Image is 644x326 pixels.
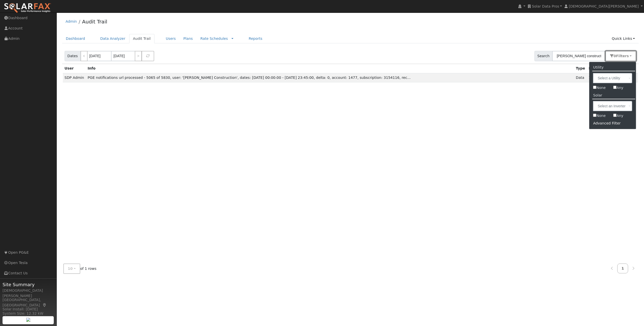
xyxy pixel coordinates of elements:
div: Advanced Filter [589,119,636,127]
span: Site Summary [3,281,54,288]
label: None [589,84,609,91]
span: Search [534,51,552,61]
span: Filter [616,54,629,58]
span: Dates [65,51,81,61]
div: User [65,66,84,71]
input: None [593,114,596,117]
td: SDP Admin [63,73,86,82]
a: Users [162,34,180,43]
div: of 1 rows [63,264,97,274]
a: Rate Schedules [200,37,228,41]
a: > [135,51,142,61]
img: SolarFax [4,3,51,13]
a: < [80,51,88,61]
div: Level [589,66,599,71]
span: [DEMOGRAPHIC_DATA][PERSON_NAME] [569,4,639,8]
button: 0Filters [605,51,636,61]
a: Admin [66,19,77,23]
label: Any [609,112,627,119]
label: Solar [589,92,606,99]
a: Audit Trail [82,19,107,25]
div: System Size: 12.32 kW [3,311,54,316]
div: Solar Install: [DATE] [3,307,54,312]
a: Audit Trail [129,34,154,43]
a: Reports [245,34,266,43]
span: Solar Data Pros [532,4,559,8]
input: Any [613,86,616,89]
span: s [627,54,629,58]
input: Select a Utility [593,73,632,83]
a: Map [42,303,47,307]
a: Plans [180,34,197,43]
div: [DEMOGRAPHIC_DATA][PERSON_NAME] [3,288,54,299]
button: Refresh [142,51,154,61]
label: None [589,112,609,119]
td: Data [574,73,587,82]
img: retrieve [26,318,30,322]
input: Select an Inverter [593,101,632,111]
label: Utility [589,64,607,71]
div: Type [576,66,585,71]
span: PGE notifications url processed - 5065 of 5830, user: '[PERSON_NAME] Construction', dates: [DATE]... [88,76,411,80]
div: Info [88,66,572,71]
a: 1 [617,264,628,273]
td: 1 [587,73,601,82]
input: Any [613,114,616,117]
button: 10 [63,264,80,274]
input: None [593,86,596,89]
label: Any [609,84,627,91]
span: 10 [68,267,73,271]
div: [GEOGRAPHIC_DATA], [GEOGRAPHIC_DATA] [3,297,54,308]
a: Quick Links [608,34,639,43]
a: Data Analyzer [96,34,129,43]
a: Dashboard [62,34,89,43]
input: Search [552,51,606,61]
